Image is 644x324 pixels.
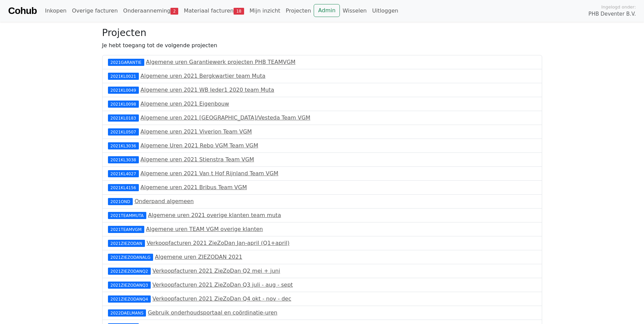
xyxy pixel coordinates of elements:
div: 2022DAELMANS [108,309,146,316]
div: 2021KL4027 [108,170,139,177]
a: Admin [314,4,340,17]
a: Algemene uren ZIEZODAN 2021 [155,254,242,260]
div: 2021ZIEZODANALG [108,254,153,260]
div: 2021KL3036 [108,142,139,149]
div: 2021GARANTIE [108,59,144,66]
a: Algemene uren 2021 Bergkwartier team Muta [141,73,265,79]
a: Uitloggen [369,4,401,18]
div: 2021TEAMVGM [108,226,144,233]
a: Verkoopfacturen 2021 ZieZoDan Q2 mei + juni [152,268,280,274]
a: Algemene uren 2021 Stienstra Team VGM [141,156,254,163]
div: 2021OND [108,198,133,205]
a: Algemene uren 2021 [GEOGRAPHIC_DATA]/Vesteda Team VGM [141,114,310,121]
div: 2021KL0507 [108,128,139,135]
a: Overige facturen [69,4,121,18]
span: Ingelogd onder: [601,4,636,10]
a: Inkopen [42,4,69,18]
a: Verkoopfacturen 2021 ZieZoDan Q4 okt - nov - dec [152,295,291,302]
a: Wisselen [340,4,369,18]
h3: Projecten [102,27,542,39]
a: Gebruik onderhoudsportaal en coördinatie-uren [148,309,277,316]
a: Algemene uren TEAM VGM overige klanten [146,226,263,232]
a: Algemene uren Garantiewerk projecten PHB TEAMVGM [146,59,296,65]
div: 2021ZIEZODAN [108,240,145,247]
a: Materiaal facturen18 [181,4,247,18]
span: PHB Deventer B.V. [588,10,636,18]
a: Algemene uren 2021 Bribus Team VGM [141,184,247,191]
a: Mijn inzicht [247,4,283,18]
a: Algemene uren 2021 WB Ieder1 2020 team Muta [141,87,274,93]
a: Algemene uren 2021 Eigenbouw [141,101,229,107]
div: 2021KL3038 [108,156,139,163]
a: Verkoopfacturen 2021 ZieZoDan Jan-april (Q1+april) [147,240,290,246]
div: 2021ZIEZODANQ3 [108,282,151,288]
a: Onderpand algemeen [134,198,194,204]
div: 2021TEAMMUTA [108,212,146,219]
a: Cohub [8,3,37,19]
div: 2021ZIEZODANQ4 [108,295,151,302]
div: 2021KL4156 [108,184,139,191]
div: 2021KL0098 [108,101,139,107]
a: Algemene uren 2021 Viverion Team VGM [141,128,252,135]
a: Algemene Uren 2021 Rebo VGM Team VGM [141,142,258,149]
div: 2021KL0021 [108,73,139,79]
p: Je hebt toegang tot de volgende projecten [102,41,542,50]
div: 2021ZIEZODANQ2 [108,268,151,274]
span: 18 [234,8,244,15]
a: Projecten [283,4,314,18]
a: Algemene uren 2021 Van t Hof Rijnland Team VGM [141,170,278,177]
div: 2021KL0183 [108,114,139,121]
a: Verkoopfacturen 2021 ZieZoDan Q3 juli - aug - sept [152,282,293,288]
a: Onderaanneming2 [121,4,181,18]
a: Algemene uren 2021 overige klanten team muta [148,212,281,218]
div: 2021KL0049 [108,87,139,93]
span: 2 [170,8,178,15]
